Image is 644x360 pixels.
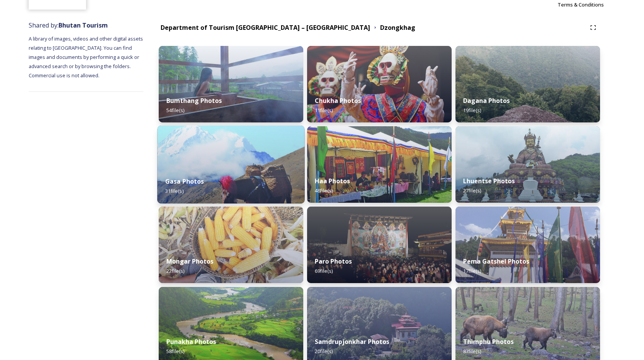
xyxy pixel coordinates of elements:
strong: Gasa Photos [165,177,204,186]
strong: Pema Gatshel Photos [463,257,529,266]
span: 31 file(s) [165,187,184,194]
strong: Bhutan Tourism [59,21,108,29]
img: parofestivals%2520teaser.jpg [307,207,452,283]
span: 54 file(s) [166,107,184,114]
strong: Dagana Photos [463,96,510,105]
span: 11 file(s) [315,107,333,114]
img: tshechu%2520story%2520image-8.jpg [307,46,452,122]
img: stone%2520stairs2.jpg [455,46,600,122]
img: gasa%2520story%2520image2.jpg [157,125,305,204]
span: Shared by: [29,21,108,29]
strong: Dzongkhag [380,23,415,32]
strong: Punakha Photos [166,337,216,346]
strong: Bumthang Photos [166,96,222,105]
span: Terms & Conditions [558,1,604,8]
span: 22 file(s) [166,267,184,274]
strong: Haa Photos [315,177,350,185]
strong: Chukha Photos [315,96,361,105]
strong: Department of Tourism [GEOGRAPHIC_DATA] – [GEOGRAPHIC_DATA] [161,23,370,32]
span: 58 file(s) [166,348,184,355]
span: 20 file(s) [315,348,333,355]
strong: Mongar Photos [166,257,213,266]
span: 69 file(s) [315,267,333,274]
span: 19 file(s) [463,107,481,114]
span: 27 file(s) [463,187,481,194]
span: 17 file(s) [463,267,481,274]
strong: Paro Photos [315,257,352,266]
span: 48 file(s) [315,187,333,194]
img: mongar5.jpg [159,207,303,283]
strong: Lhuentse Photos [463,177,515,185]
img: Takila1%283%29.jpg [455,126,600,203]
span: A library of images, videos and other digital assets relating to [GEOGRAPHIC_DATA]. You can find ... [29,35,144,79]
img: Festival%2520Header.jpg [455,207,600,283]
img: Haa%2520festival%2520story%2520image1.jpg [307,126,452,203]
img: hot%2520stone%2520bath.jpg [159,46,303,122]
span: 87 file(s) [463,348,481,355]
strong: Samdrupjonkhar Photos [315,337,389,346]
strong: Thimphu Photos [463,337,514,346]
